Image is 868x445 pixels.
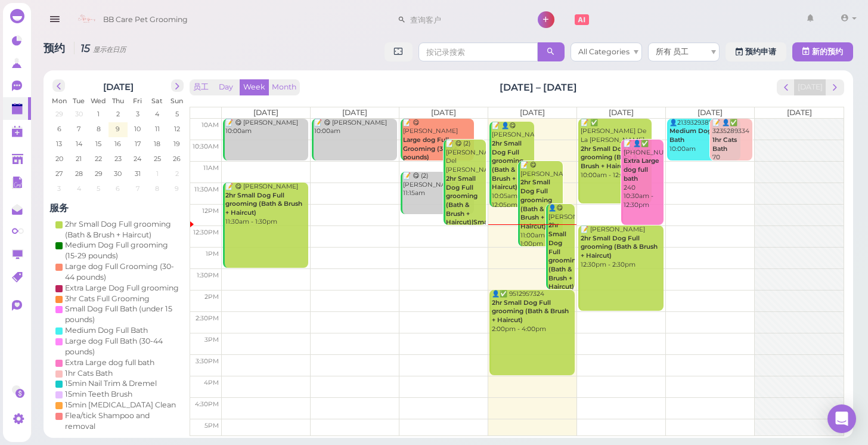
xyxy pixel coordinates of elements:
[96,109,101,119] span: 1
[114,183,121,194] span: 6
[812,47,843,56] span: 新的预约
[55,138,63,149] span: 13
[491,290,574,333] div: 👤✅ 9512957324 2:00pm - 4:00pm
[342,108,367,117] span: [DATE]
[134,168,142,179] span: 31
[154,183,160,194] span: 8
[65,304,181,325] div: Small Dog Full Bath (under 15 pounds)
[154,109,160,119] span: 4
[103,79,134,92] h2: [DATE]
[697,108,723,117] span: [DATE]
[74,168,84,179] span: 28
[492,299,569,324] b: 2hr Small Dog Full grooming (Bath & Brush + Haircut)
[204,379,219,387] span: 4pm
[49,202,187,214] h4: 服务
[520,108,545,117] span: [DATE]
[194,186,219,193] span: 11:30am
[65,261,181,283] div: Large dog Full Grooming (30-44 pounds)
[65,389,132,400] div: 15min Teeth Brush
[201,121,219,129] span: 10am
[203,164,219,172] span: 11am
[794,79,826,95] button: [DATE]
[656,47,689,56] span: 所有 员工
[170,97,183,105] span: Sun
[54,109,64,119] span: 29
[52,79,65,92] button: prev
[114,123,121,134] span: 9
[314,119,396,136] div: 📝 😋 [PERSON_NAME] 10:00am
[74,42,126,54] i: 15
[204,293,219,301] span: 2pm
[115,109,121,119] span: 2
[113,168,123,179] span: 30
[151,97,163,105] span: Sat
[155,168,160,179] span: 1
[173,183,180,194] span: 9
[581,234,658,259] b: 2hr Small Dog Full grooming (Bath & Brush + Haircut)
[65,357,154,368] div: Extra Large dog full bath
[174,109,180,119] span: 5
[93,45,126,54] small: 显示在日历
[65,432,113,443] div: De-shedding
[445,140,486,271] div: 📝 😋 (2) [PERSON_NAME] Del [PERSON_NAME] 10:30am - 12:30pm
[133,97,142,105] span: Fri
[225,191,302,217] b: 2hr Small Dog Full grooming (Bath & Brush + Haircut)
[520,178,552,230] b: 2hr Small Dog Full grooming (Bath & Brush + Haircut)
[402,119,473,171] div: 📝 😋 [PERSON_NAME] 10:00am
[402,172,473,198] div: 📝 😋 (2) [PERSON_NAME] 11:15am
[76,183,82,194] span: 4
[580,119,651,180] div: 📝 ✅ [PERSON_NAME] De La [PERSON_NAME] 10:00am - 12:00pm
[94,138,103,149] span: 15
[578,47,630,56] span: All Categories
[225,183,308,226] div: 📝 😋 [PERSON_NAME] 11:30am - 1:30pm
[491,122,534,209] div: 📝 👤😋 [PERSON_NAME] 10:05am - 12:05pm
[190,79,212,95] button: 员工
[65,410,181,432] div: Flea/tick Shampoo and removal
[74,109,84,119] span: 30
[65,219,181,240] div: 2hr Small Dog Full grooming (Bath & Brush + Haircut)
[431,108,456,117] span: [DATE]
[609,108,634,117] span: [DATE]
[56,183,62,194] span: 3
[580,225,663,269] div: 📝 [PERSON_NAME] 12:30pm - 2:30pm
[76,123,82,134] span: 7
[65,325,148,336] div: Medium Dog Full Bath
[173,123,181,134] span: 12
[91,97,106,105] span: Wed
[196,357,219,365] span: 3:30pm
[446,175,491,253] b: 2hr Small Dog Full grooming (Bath & Brush + Haircut)|Small Dog Full Bath (under 15 pounds)
[669,127,726,144] b: Medium Dog Full Bath
[154,123,161,134] span: 11
[225,119,308,136] div: 📝 😋 [PERSON_NAME] 10:00am
[172,153,182,164] span: 26
[153,153,162,164] span: 25
[135,109,141,119] span: 3
[827,404,856,433] div: Open Intercom Messenger
[418,42,538,61] input: 按记录搜索
[492,140,523,191] b: 2hr Small Dog Full grooming (Bath & Brush + Haircut)
[624,157,659,182] b: Extra Large dog full bath
[134,138,142,149] span: 17
[65,240,181,261] div: Medium Dog Full grooming (15-29 pounds)
[112,97,124,105] span: Thu
[623,140,664,210] div: 📝 👤✅ [PHONE_NUMBER] 240 10:30am - 12:30pm
[193,143,219,150] span: 10:30am
[240,79,269,95] button: Week
[95,123,102,134] span: 8
[73,97,85,105] span: Tue
[548,204,574,318] div: 👤😋 [PERSON_NAME] 12:00pm - 2:00pm
[726,42,786,61] a: 预约申请
[581,145,640,170] b: 2hr Small Dog Full grooming (Bath & Brush + Haircut)
[171,79,184,92] button: next
[193,228,219,236] span: 12:30pm
[669,119,740,154] div: 👤2139329387 10:00am
[56,123,63,134] span: 6
[548,221,580,291] b: 2hr Small Dog Full grooming (Bath & Brush + Haircut)
[268,79,300,95] button: Month
[65,283,179,293] div: Extra Large Dog Full grooming
[113,153,123,164] span: 23
[75,138,83,149] span: 14
[65,336,181,357] div: Large dog Full Bath (30-44 pounds)
[65,293,150,304] div: 3hr Cats Full Grooming
[206,250,219,258] span: 1pm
